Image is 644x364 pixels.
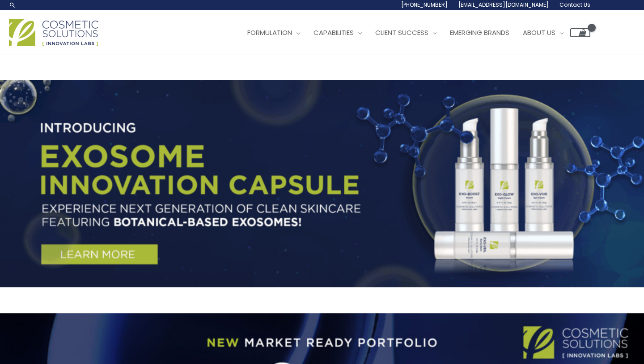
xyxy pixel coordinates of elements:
[9,19,98,46] img: Cosmetic Solutions Logo
[523,28,555,37] span: About Us
[307,19,369,46] a: Capabilities
[247,28,292,37] span: Formulation
[570,28,590,37] a: View Shopping Cart, empty
[314,28,354,37] span: Capabilities
[450,28,509,37] span: Emerging Brands
[9,1,16,9] a: Search icon link
[401,1,448,9] span: [PHONE_NUMBER]
[241,19,307,46] a: Formulation
[375,28,428,37] span: Client Success
[458,1,549,9] span: [EMAIL_ADDRESS][DOMAIN_NAME]
[559,1,590,9] span: Contact Us
[369,19,443,46] a: Client Success
[443,19,516,46] a: Emerging Brands
[516,19,570,46] a: About Us
[234,19,590,46] nav: Site Navigation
